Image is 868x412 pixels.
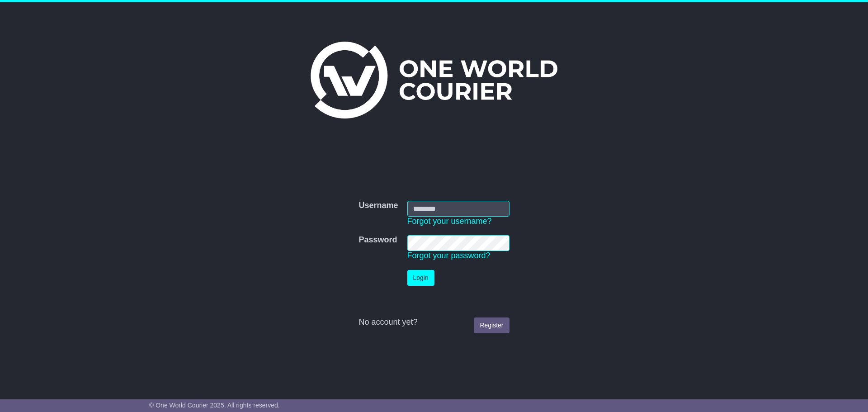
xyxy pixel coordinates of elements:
label: Username [359,201,398,211]
a: Register [474,317,509,333]
a: Forgot your username? [407,217,492,226]
span: © One World Courier 2025. All rights reserved. [149,402,280,409]
a: Forgot your password? [407,251,491,260]
button: Login [407,270,434,286]
label: Password [359,235,397,245]
img: One World [311,42,557,118]
div: No account yet? [359,317,509,327]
